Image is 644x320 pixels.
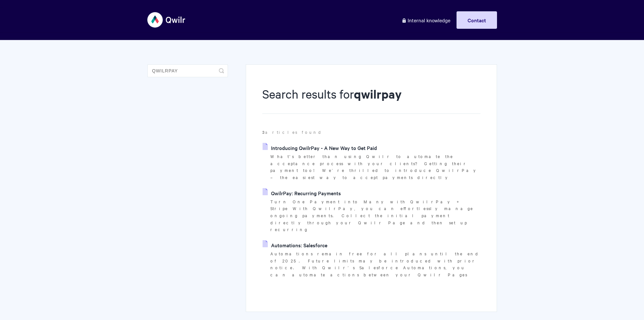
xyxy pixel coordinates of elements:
[262,129,265,135] strong: 3
[263,240,327,250] a: Automations: Salesforce
[354,86,401,102] strong: qwilrpay
[397,11,455,29] a: Internal knowledge
[263,143,377,153] a: Introducing QwilrPay - A New Way to Get Paid
[147,8,186,32] img: Qwilr Help Center
[263,188,341,198] a: QwilrPay: Recurring Payments
[270,250,480,278] p: Automations remain free for all plans until the end of 2025. Future limits may be introduced with...
[262,86,480,114] h1: Search results for
[270,153,480,181] p: What's better than using Qwilr to automate the acceptance process with your clients? Getting thei...
[262,129,480,136] p: articles found
[147,64,228,77] input: Search
[270,198,480,233] p: Turn One Payment into Many with QwilrPay + Stripe With QwilrPay, you can effortlessly manage ongo...
[457,11,497,29] a: Contact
